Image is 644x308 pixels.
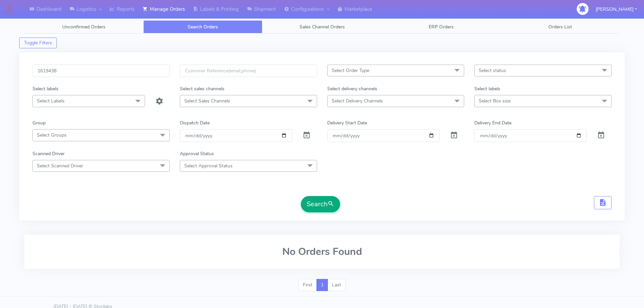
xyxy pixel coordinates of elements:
[19,38,57,48] button: Toggle Filters
[180,85,224,92] label: Select sales channels
[184,163,233,169] span: Select Approval Status
[327,85,377,92] label: Select delivery channels
[32,150,65,157] label: Scanned Driver
[184,98,230,104] span: Select Sales Channels
[479,98,510,104] span: Select Box size
[32,246,612,257] h2: No Orders Found
[300,24,345,30] span: Sales Channel Orders
[548,24,572,30] span: Orders List
[180,150,214,157] label: Approval Status
[37,163,83,169] span: Select Scanned Driver
[37,98,65,104] span: Select Labels
[429,24,454,30] span: ERP Orders
[62,24,105,30] span: Unconfirmed Orders
[32,119,46,126] label: Group
[24,20,620,33] ul: Tabs
[332,98,383,104] span: Select Delivery Channels
[474,119,511,126] label: Delivery End Date
[479,67,506,74] span: Select status
[188,24,218,30] span: Search Orders
[591,2,642,16] button: [PERSON_NAME]
[37,132,67,138] span: Select Groups
[180,65,317,77] input: Customer Reference(email,phone)
[32,65,170,77] input: Order Id
[301,196,340,212] button: Search
[180,119,210,126] label: Dispatch Date
[327,119,367,126] label: Delivery Start Date
[316,279,328,291] a: 1
[474,85,500,92] label: Select labels
[32,85,58,92] label: Select labels
[332,67,369,74] span: Select Order Type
